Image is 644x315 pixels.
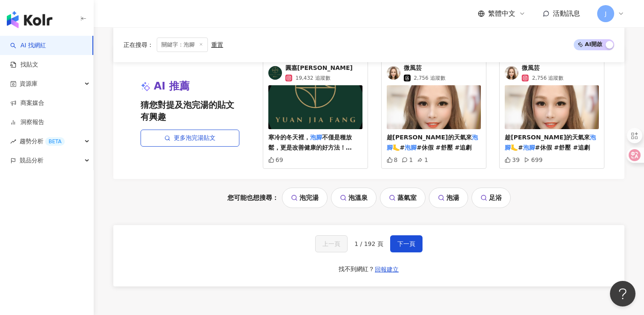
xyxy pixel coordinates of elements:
div: 69 [268,156,283,163]
span: J [605,9,607,18]
span: 回報建立 [375,266,399,273]
span: 下一頁 [397,240,415,247]
span: 🦶# [511,144,523,151]
a: KOL Avatar圓嘉[PERSON_NAME]19,432 追蹤數 [268,64,362,82]
a: 更多泡完湯貼文 [141,130,239,147]
iframe: Help Scout Beacon - Open [610,281,635,306]
span: 2,756 追蹤數 [532,74,563,82]
a: KOL Avatar微風芸2,756 追蹤數 [387,64,481,82]
img: KOL Avatar [505,66,518,80]
span: 1 / 192 頁 [354,240,383,247]
mark: 泡腳 [310,134,322,141]
div: 8 [387,156,398,163]
span: 正在搜尋 ： [124,41,153,48]
span: 繁體中文 [488,9,515,18]
span: 趁[PERSON_NAME]的天氣來 [505,134,590,141]
a: 泡湯 [429,188,468,208]
a: 足浴 [471,188,511,208]
span: 猜您對提及泡完湯的貼文有興趣 [141,99,239,123]
img: logo [7,11,52,28]
a: 找貼文 [10,61,38,69]
span: 關鍵字：泡腳 [157,38,208,52]
span: 微風芸 [404,64,446,72]
div: BETA [45,137,65,146]
img: KOL Avatar [387,66,400,80]
span: AI 推薦 [154,79,190,94]
span: 🦶# [393,144,405,151]
span: rise [10,139,16,144]
img: KOL Avatar [268,66,282,80]
span: 19,432 追蹤數 [296,74,331,82]
div: 1 [417,156,428,163]
a: KOL Avatar微風芸2,756 追蹤數 [505,64,599,82]
div: 1 [402,156,413,163]
div: 找不到網紅？ [339,265,374,274]
a: 泡溫泉 [331,188,377,208]
div: 重置 [211,41,223,48]
mark: 泡腳 [523,144,535,151]
span: 趨勢分析 [20,132,65,151]
a: 洞察報告 [10,118,44,127]
span: 寒冷的冬天裡， [268,134,310,141]
span: 2,756 追蹤數 [414,74,446,82]
mark: 泡腳 [505,134,596,151]
span: 資源庫 [20,74,37,93]
button: 上一頁 [315,235,348,252]
div: 39 [505,156,520,163]
span: 微風芸 [522,64,563,72]
span: 圓嘉[PERSON_NAME] [285,64,353,72]
span: #休假 #舒壓 #追劇 [417,144,471,151]
button: 下一頁 [390,235,423,252]
mark: 泡腳 [387,134,478,151]
a: 蒸氣室 [380,188,425,208]
div: 您可能也想搜尋： [113,188,624,208]
span: #休假 #舒壓 #追劇 [535,144,590,151]
div: 699 [524,156,543,163]
button: 回報建立 [374,263,399,276]
span: 不僅是種放鬆，更是改善健康的好方法！ 每天 [268,134,352,161]
span: 競品分析 [20,151,43,170]
a: 泡完湯 [282,188,328,208]
span: 活動訊息 [553,9,580,17]
mark: 泡腳 [405,144,417,151]
span: 趁[PERSON_NAME]的天氣來 [387,134,472,141]
a: 商案媒合 [10,99,44,107]
a: searchAI 找網紅 [10,41,46,50]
